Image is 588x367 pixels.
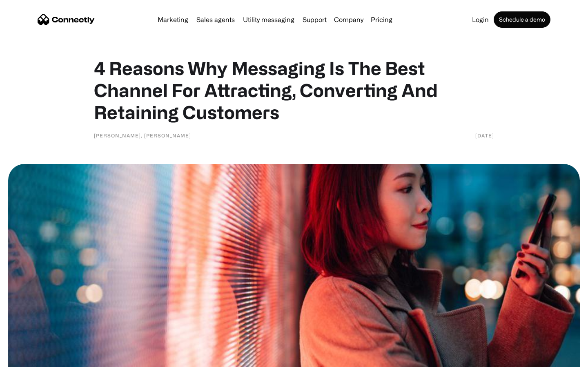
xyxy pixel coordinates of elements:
aside: Language selected: English [8,353,49,364]
a: Login [469,16,492,23]
a: Support [299,16,330,23]
a: Marketing [154,16,192,23]
div: Company [334,14,363,25]
div: [DATE] [475,131,494,139]
h1: 4 Reasons Why Messaging Is The Best Channel For Attracting, Converting And Retaining Customers [94,57,494,123]
a: Schedule a demo [494,11,550,28]
a: Utility messaging [240,16,298,23]
a: Sales agents [193,16,238,23]
a: Pricing [367,16,396,23]
div: [PERSON_NAME], [PERSON_NAME] [94,131,191,139]
ul: Language list [16,353,49,364]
